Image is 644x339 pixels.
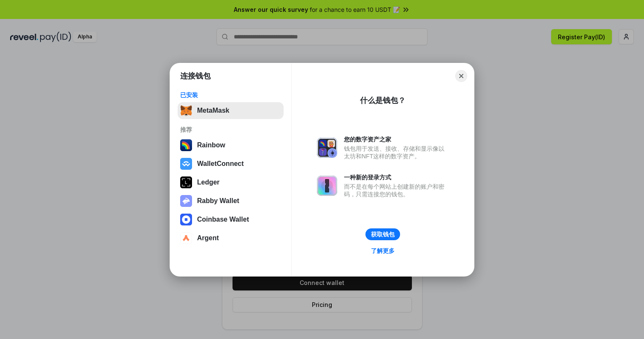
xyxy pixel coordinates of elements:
div: Rabby Wallet [197,197,239,205]
button: Ledger [178,174,284,191]
button: Coinbase Wallet [178,211,284,228]
img: svg+xml,%3Csvg%20xmlns%3D%22http%3A%2F%2Fwww.w3.org%2F2000%2Fsvg%22%20fill%3D%22none%22%20viewBox... [317,176,337,196]
img: svg+xml,%3Csvg%20fill%3D%22none%22%20height%3D%2233%22%20viewBox%3D%220%200%2035%2033%22%20width%... [180,105,192,117]
button: 获取钱包 [365,228,400,240]
button: WalletConnect [178,155,284,172]
button: Close [455,70,467,82]
div: Ledger [197,179,219,186]
img: svg+xml,%3Csvg%20xmlns%3D%22http%3A%2F%2Fwww.w3.org%2F2000%2Fsvg%22%20fill%3D%22none%22%20viewBox... [180,195,192,207]
div: MetaMask [197,107,229,114]
img: svg+xml,%3Csvg%20width%3D%2228%22%20height%3D%2228%22%20viewBox%3D%220%200%2028%2028%22%20fill%3D... [180,158,192,170]
div: 您的数字资产之家 [344,136,449,143]
button: MetaMask [178,102,284,119]
div: 获取钱包 [371,231,395,238]
div: 什么是钱包？ [360,95,406,106]
img: svg+xml,%3Csvg%20width%3D%2228%22%20height%3D%2228%22%20viewBox%3D%220%200%2028%2028%22%20fill%3D... [180,214,192,225]
button: Rabby Wallet [178,193,284,209]
div: 一种新的登录方式 [344,174,449,181]
img: svg+xml,%3Csvg%20width%3D%2228%22%20height%3D%2228%22%20viewBox%3D%220%200%2028%2028%22%20fill%3D... [180,232,192,244]
div: 推荐 [180,126,281,133]
h1: 连接钱包 [180,71,211,81]
div: Coinbase Wallet [197,216,249,223]
div: Rainbow [197,141,225,149]
button: Argent [178,230,284,247]
div: Argent [197,234,219,242]
img: svg+xml,%3Csvg%20xmlns%3D%22http%3A%2F%2Fwww.w3.org%2F2000%2Fsvg%22%20width%3D%2228%22%20height%3... [180,176,192,188]
img: svg+xml,%3Csvg%20width%3D%22120%22%20height%3D%22120%22%20viewBox%3D%220%200%20120%20120%22%20fil... [180,139,192,151]
div: 钱包用于发送、接收、存储和显示像以太坊和NFT这样的数字资产。 [344,145,449,160]
button: Rainbow [178,137,284,154]
div: 而不是在每个网站上创建新的账户和密码，只需连接您的钱包。 [344,183,449,198]
img: svg+xml,%3Csvg%20xmlns%3D%22http%3A%2F%2Fwww.w3.org%2F2000%2Fsvg%22%20fill%3D%22none%22%20viewBox... [317,138,337,158]
div: 了解更多 [371,247,395,255]
a: 了解更多 [366,245,400,256]
div: 已安装 [180,91,281,99]
div: WalletConnect [197,160,244,168]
